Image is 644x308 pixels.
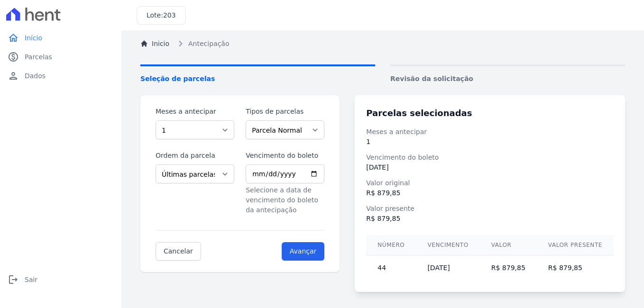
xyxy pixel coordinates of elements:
[480,255,537,281] td: R$ 879,85
[140,38,625,49] nav: Breadcrumb
[537,255,614,281] td: R$ 879,85
[8,274,19,285] i: logout
[366,163,614,172] dd: [DATE]
[246,185,324,215] p: Selecione a data de vencimento do boleto da antecipação
[147,10,176,20] h3: Lote:
[8,32,19,44] i: home
[366,107,614,119] h3: Parcelas selecionadas
[480,235,537,255] th: Valor
[246,151,324,161] label: Vencimento do boleto
[416,255,479,281] td: [DATE]
[25,275,37,284] span: Sair
[366,255,416,281] td: 44
[366,127,614,137] dt: Meses a antecipar
[366,178,614,188] dt: Valor original
[4,270,118,289] a: logoutSair
[4,66,118,85] a: personDados
[416,235,479,255] th: Vencimento
[140,39,169,49] a: Inicio
[163,11,176,19] span: 203
[246,107,324,117] label: Tipos de parcelas
[8,70,19,82] i: person
[390,74,625,84] span: Revisão da solicitação
[537,235,614,255] th: Valor presente
[8,51,19,63] i: paid
[4,47,118,66] a: paidParcelas
[366,153,614,163] dt: Vencimento do boleto
[156,107,234,117] label: Meses a antecipar
[156,242,201,261] a: Cancelar
[366,214,614,224] dd: R$ 879,85
[25,71,46,81] span: Dados
[25,52,52,62] span: Parcelas
[188,39,229,49] span: Antecipação
[4,28,118,47] a: homeInício
[156,151,234,161] label: Ordem da parcela
[366,235,416,255] th: Número
[366,137,614,147] dd: 1
[140,74,375,84] span: Seleção de parcelas
[282,242,325,261] input: Avançar
[140,64,625,84] nav: Progress
[366,204,614,214] dt: Valor presente
[366,188,614,198] dd: R$ 879,85
[25,33,42,43] span: Início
